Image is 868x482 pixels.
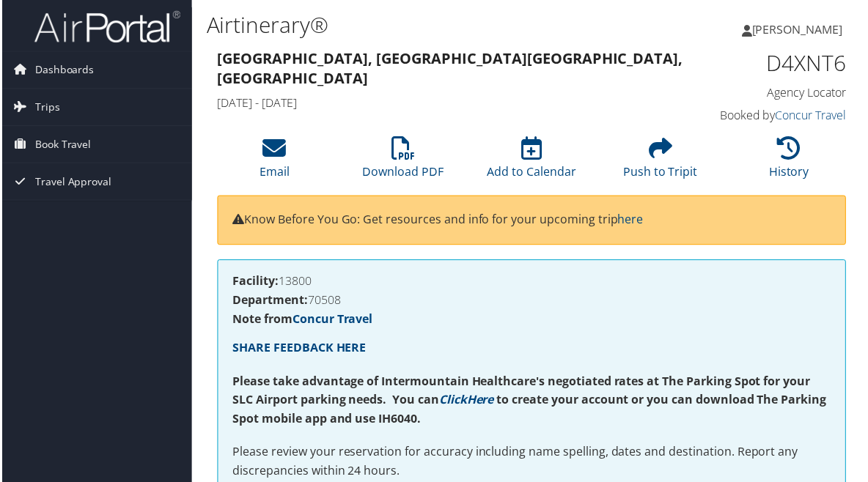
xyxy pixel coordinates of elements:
strong: Department: [232,293,307,309]
a: Email [259,145,289,180]
h4: 70508 [232,295,833,307]
strong: Facility: [232,274,278,290]
span: Dashboards [33,52,92,89]
a: Here [467,393,494,409]
a: Push to Tripit [624,145,699,180]
a: Concur Travel [292,312,372,328]
a: [PERSON_NAME] [743,7,859,51]
span: [PERSON_NAME] [754,21,845,37]
p: Please review your reservation for accuracy including name spelling, dates and destination. Repor... [232,445,833,482]
a: History [770,145,811,180]
img: airportal-logo.png [32,10,179,44]
span: Book Travel [33,127,89,163]
span: Trips [33,89,58,126]
h4: Booked by [707,108,848,124]
a: Download PDF [362,145,444,180]
a: here [619,212,644,229]
h4: 13800 [232,276,833,288]
h4: [DATE] - [DATE] [216,95,685,111]
a: Click [439,393,467,409]
strong: [GEOGRAPHIC_DATA], [GEOGRAPHIC_DATA] [GEOGRAPHIC_DATA], [GEOGRAPHIC_DATA] [216,48,684,89]
a: SHARE FEEDBACK HERE [232,341,366,357]
p: Know Before You Go: Get resources and info for your upcoming trip [232,212,833,231]
strong: Please take advantage of Intermountain Healthcare's negotiated rates at The Parking Spot for your... [232,375,812,410]
a: Add to Calendar [488,145,577,180]
strong: to create your account or you can download The Parking Spot mobile app and use IH6040. [232,393,828,429]
h1: Airtinerary® [205,10,641,40]
a: Concur Travel [777,108,848,124]
h1: D4XNT6 [707,48,848,79]
span: Travel Approval [33,164,110,201]
strong: Note from [232,312,372,328]
h4: Agency Locator [707,85,848,101]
